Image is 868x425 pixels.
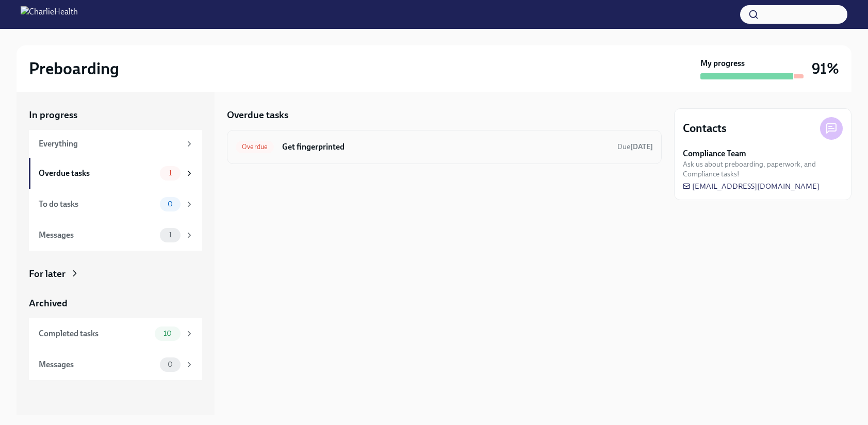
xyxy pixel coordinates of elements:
[227,108,288,122] h5: Overdue tasks
[700,58,745,69] strong: My progress
[39,199,156,210] div: To do tasks
[812,59,839,78] h3: 91%
[29,130,202,158] a: Everything
[630,142,653,151] strong: [DATE]
[236,143,274,151] span: Overdue
[29,220,202,251] a: Messages1
[29,318,202,349] a: Completed tasks10
[29,267,65,281] div: For later
[282,141,609,153] h6: Get fingerprinted
[39,230,156,241] div: Messages
[683,148,746,159] strong: Compliance Team
[29,189,202,220] a: To do tasks0
[29,349,202,380] a: Messages0
[157,330,178,337] span: 10
[683,121,727,136] h4: Contacts
[162,169,178,177] span: 1
[39,168,156,179] div: Overdue tasks
[683,181,820,191] a: [EMAIL_ADDRESS][DOMAIN_NAME]
[236,139,653,155] a: OverdueGet fingerprintedDue[DATE]
[161,200,179,208] span: 0
[39,138,181,150] div: Everything
[161,361,179,368] span: 0
[29,158,202,189] a: Overdue tasks1
[21,6,78,23] img: CharlieHealth
[29,267,202,281] a: For later
[29,108,202,122] a: In progress
[39,359,156,370] div: Messages
[39,328,151,339] div: Completed tasks
[683,159,843,179] span: Ask us about preboarding, paperwork, and Compliance tasks!
[617,142,653,151] span: Due
[162,231,178,239] span: 1
[29,297,202,310] a: Archived
[617,142,653,152] span: August 18th, 2025 08:00
[29,58,119,79] h2: Preboarding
